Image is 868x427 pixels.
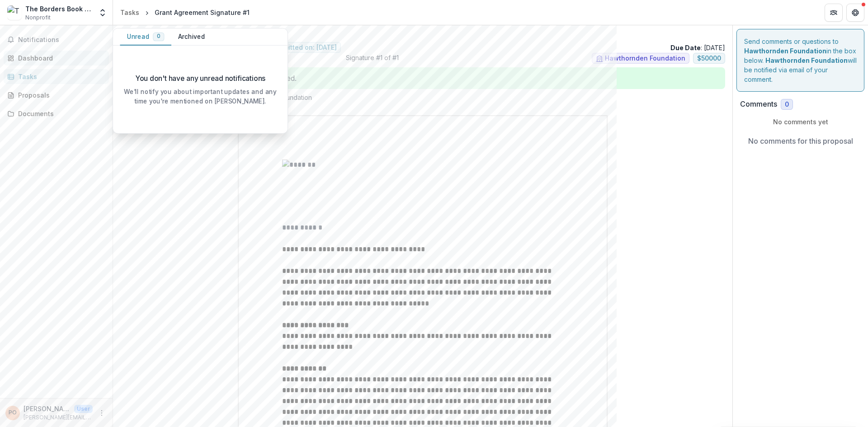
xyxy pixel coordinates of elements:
[25,4,93,14] div: The Borders Book Festival
[670,43,725,52] p: : [DATE]
[120,33,725,42] p: Borders Book Festival - 2025 - 50,000
[18,72,102,81] div: Tasks
[744,47,826,55] strong: Hawthornden Foundation
[117,6,253,19] nav: breadcrumb
[18,36,105,44] span: Notifications
[846,4,864,22] button: Get Help
[825,4,843,22] button: Partners
[25,14,51,22] span: Nonprofit
[155,8,250,17] div: Grant Agreement Signature #1
[346,53,399,67] span: Signature #1 of #1
[157,33,160,40] span: 0
[127,93,718,102] p: : [PERSON_NAME] from Hawthornden Foundation
[120,28,171,46] button: Unread
[4,88,109,103] a: Proposals
[24,404,71,413] p: [PERSON_NAME]
[74,405,93,413] p: User
[4,69,109,84] a: Tasks
[697,55,721,62] span: $ 50000
[271,44,337,52] span: Submitted on: [DATE]
[748,136,853,146] p: No comments for this proposal
[7,5,22,20] img: The Borders Book Festival
[785,101,789,108] span: 0
[24,413,93,422] p: [PERSON_NAME][EMAIL_ADDRESS][DOMAIN_NAME]
[736,29,864,92] div: Send comments or questions to in the box below. will be notified via email of your comment.
[117,6,143,19] a: Tasks
[135,73,265,84] p: You don't have any unread notifications
[18,109,102,118] div: Documents
[4,51,109,66] a: Dashboard
[4,33,109,47] button: Notifications
[18,53,102,63] div: Dashboard
[4,106,109,121] a: Documents
[605,55,685,62] span: Hawthornden Foundation
[120,8,139,17] div: Tasks
[740,100,777,108] h2: Comments
[765,56,848,64] strong: Hawthornden Foundation
[96,4,109,22] button: Open entity switcher
[120,87,280,106] p: We'll notify you about important updates and any time you're mentioned on [PERSON_NAME].
[740,117,861,127] p: No comments yet
[171,28,212,46] button: Archived
[18,90,102,100] div: Proposals
[9,410,17,416] div: Paula Ogilvie
[96,408,107,418] button: More
[670,44,701,52] strong: Due Date
[120,67,725,89] div: Task is completed! No further action needed.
